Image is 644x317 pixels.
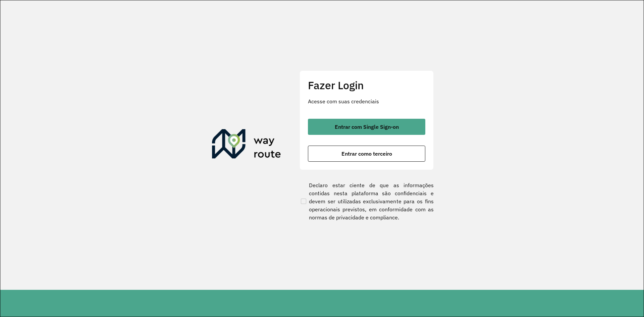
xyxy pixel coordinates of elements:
button: button [308,119,425,135]
p: Acesse com suas credenciais [308,97,425,105]
img: Roteirizador AmbevTech [212,129,281,161]
h2: Fazer Login [308,79,425,92]
span: Entrar com Single Sign-on [335,124,399,129]
span: Entrar como terceiro [341,151,392,156]
label: Declaro estar ciente de que as informações contidas nesta plataforma são confidenciais e devem se... [300,181,434,221]
button: button [308,146,425,162]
